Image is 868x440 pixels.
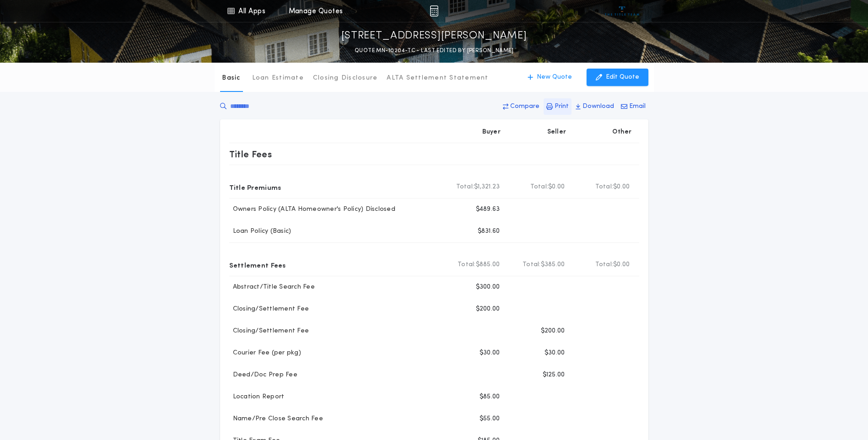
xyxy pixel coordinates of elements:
p: Abstract/Title Search Fee [229,283,315,292]
p: $489.63 [476,205,500,214]
p: $200.00 [541,327,565,336]
button: Download [573,98,617,115]
p: Location Report [229,392,285,402]
p: Print [555,102,569,111]
p: $200.00 [476,305,500,314]
img: vs-icon [605,6,639,16]
b: Total: [595,260,614,269]
b: Total: [595,182,614,192]
button: Email [618,98,648,115]
p: Closing Disclosure [313,74,378,83]
b: Total: [456,182,474,192]
p: Seller [547,128,566,137]
b: Total: [530,182,549,192]
p: Edit Quote [606,73,639,82]
p: $85.00 [480,392,500,402]
p: Title Fees [229,147,272,161]
span: $0.00 [613,182,630,192]
p: Owners Policy (ALTA Homeowner's Policy) Disclosed [229,205,395,214]
span: $1,321.23 [474,182,500,192]
p: Email [629,102,646,111]
b: Total: [458,260,476,269]
button: Print [544,98,571,115]
p: [STREET_ADDRESS][PERSON_NAME] [341,29,527,43]
p: Loan Estimate [252,74,304,83]
p: $55.00 [480,414,500,424]
p: $30.00 [545,349,565,358]
img: img [430,5,438,16]
p: Deed/Doc Prep Fee [229,370,297,380]
p: Title Premiums [229,180,281,194]
p: New Quote [537,73,572,82]
p: Buyer [482,128,501,137]
span: $385.00 [541,260,565,269]
button: Edit Quote [587,69,648,86]
p: Download [582,102,614,111]
span: $0.00 [613,260,630,269]
p: $300.00 [476,283,500,292]
p: Courier Fee (per pkg) [229,349,301,358]
p: $831.60 [478,227,500,236]
p: $125.00 [543,370,565,380]
p: Basic [222,74,240,83]
p: Closing/Settlement Fee [229,305,309,314]
p: $30.00 [480,349,500,358]
p: Closing/Settlement Fee [229,327,309,336]
p: Other [612,128,631,137]
p: Loan Policy (Basic) [229,227,291,236]
p: Settlement Fees [229,258,286,272]
b: Total: [523,260,541,269]
p: Name/Pre Close Search Fee [229,414,323,424]
span: $885.00 [476,260,500,269]
p: ALTA Settlement Statement [387,74,488,83]
p: Compare [510,102,539,111]
button: Compare [500,98,542,115]
span: $0.00 [548,182,565,192]
p: QUOTE MN-10204-TC - LAST EDITED BY [PERSON_NAME] [355,46,513,55]
button: New Quote [518,69,581,86]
